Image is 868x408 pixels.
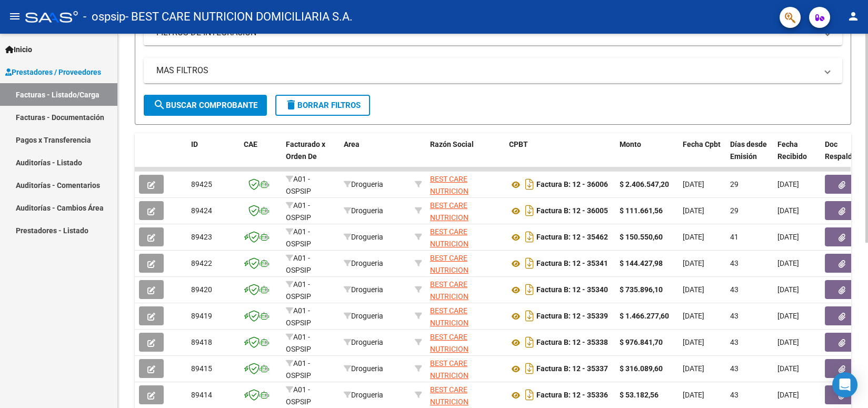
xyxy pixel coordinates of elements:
[430,252,501,274] div: 30715222295
[777,338,799,346] span: [DATE]
[683,391,704,399] span: [DATE]
[523,202,536,219] i: Descargar documento
[430,173,501,195] div: 30715222295
[191,140,198,148] span: ID
[430,384,501,406] div: 30715222295
[8,10,21,23] mat-icon: menu
[777,140,807,161] span: Fecha Recibido
[344,140,360,148] span: Area
[286,254,311,274] span: A01 - OSPSIP
[683,338,704,346] span: [DATE]
[777,285,799,294] span: [DATE]
[191,285,212,294] span: 89420
[153,101,257,110] span: Buscar Comprobante
[730,140,767,161] span: Días desde Emisión
[282,133,340,180] datatable-header-cell: Facturado x Orden De
[240,133,282,180] datatable-header-cell: CAE
[153,98,166,111] mat-icon: search
[620,140,641,148] span: Monto
[156,65,817,76] mat-panel-title: MAS FILTROS
[536,365,608,373] strong: Factura B: 12 - 35337
[5,44,32,55] span: Inicio
[144,95,267,116] button: Buscar Comprobante
[5,66,101,78] span: Prestadores / Proveedores
[683,312,704,320] span: [DATE]
[523,334,536,351] i: Descargar documento
[344,312,383,320] span: Drogueria
[275,95,370,116] button: Borrar Filtros
[191,391,212,399] span: 89414
[730,233,739,241] span: 41
[286,385,311,406] span: A01 - OSPSIP
[679,133,726,180] datatable-header-cell: Fecha Cpbt
[285,98,297,111] mat-icon: delete
[286,175,311,195] span: A01 - OSPSIP
[777,259,799,267] span: [DATE]
[683,364,704,373] span: [DATE]
[430,227,493,260] span: BEST CARE NUTRICION DOMICILIARIA S.A.
[730,364,739,373] span: 43
[187,133,240,180] datatable-header-cell: ID
[523,281,536,298] i: Descargar documento
[730,259,739,267] span: 43
[430,278,501,301] div: 30715222295
[683,180,704,188] span: [DATE]
[430,140,474,148] span: Razón Social
[730,338,739,346] span: 43
[620,338,663,346] strong: $ 976.841,70
[730,391,739,399] span: 43
[620,206,663,215] strong: $ 111.661,56
[777,233,799,241] span: [DATE]
[620,233,663,241] strong: $ 150.550,60
[683,285,704,294] span: [DATE]
[615,133,679,180] datatable-header-cell: Monto
[286,359,311,380] span: A01 - OSPSIP
[523,360,536,377] i: Descargar documento
[509,140,528,148] span: CPBT
[620,180,669,188] strong: $ 2.406.547,20
[344,285,383,294] span: Drogueria
[191,312,212,320] span: 89419
[430,333,493,365] span: BEST CARE NUTRICION DOMICILIARIA S.A.
[536,181,608,189] strong: Factura B: 12 - 36006
[777,180,799,188] span: [DATE]
[523,386,536,403] i: Descargar documento
[730,180,739,188] span: 29
[730,285,739,294] span: 43
[191,233,212,241] span: 89423
[620,285,663,294] strong: $ 735.896,10
[847,10,860,23] mat-icon: person
[430,359,493,392] span: BEST CARE NUTRICION DOMICILIARIA S.A.
[536,260,608,268] strong: Factura B: 12 - 35341
[144,58,842,83] mat-expansion-panel-header: MAS FILTROS
[832,372,857,397] div: Open Intercom Messenger
[430,357,501,380] div: 30715222295
[430,305,501,327] div: 30715222295
[344,338,383,346] span: Drogueria
[536,207,608,215] strong: Factura B: 12 - 36005
[620,312,669,320] strong: $ 1.466.277,60
[286,280,311,301] span: A01 - OSPSIP
[430,200,501,222] div: 30715222295
[191,180,212,188] span: 89425
[125,5,353,28] span: - BEST CARE NUTRICION DOMICILIARIA S.A.
[83,5,125,28] span: - ospsip
[777,364,799,373] span: [DATE]
[286,140,325,161] span: Facturado x Orden De
[344,206,383,215] span: Drogueria
[344,391,383,399] span: Drogueria
[536,286,608,294] strong: Factura B: 12 - 35340
[344,364,383,373] span: Drogueria
[620,391,659,399] strong: $ 53.182,56
[344,233,383,241] span: Drogueria
[286,227,311,248] span: A01 - OSPSIP
[777,206,799,215] span: [DATE]
[730,206,739,215] span: 29
[191,259,212,267] span: 89422
[730,312,739,320] span: 43
[523,255,536,272] i: Descargar documento
[683,259,704,267] span: [DATE]
[344,259,383,267] span: Drogueria
[191,364,212,373] span: 89415
[683,206,704,215] span: [DATE]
